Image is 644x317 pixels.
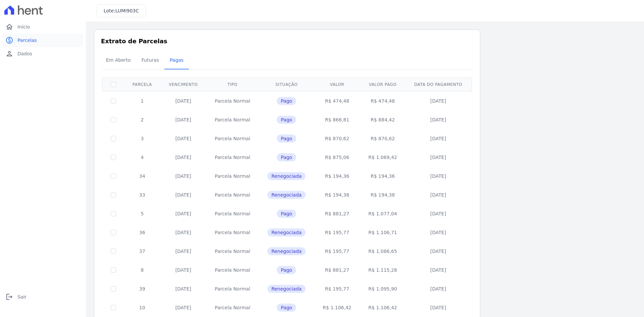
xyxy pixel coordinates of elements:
span: Início [17,23,30,30]
th: Tipo [206,77,259,91]
td: [DATE] [406,186,471,204]
td: Parcela Normal [206,186,259,204]
td: Parcela Normal [206,91,259,110]
td: R$ 881,27 [314,204,360,223]
td: R$ 474,48 [314,91,360,110]
h3: Lote: [104,7,139,14]
td: [DATE] [160,204,206,223]
td: R$ 474,48 [360,91,406,110]
a: logoutSair [3,290,83,304]
td: Parcela Normal [206,110,259,129]
th: Vencimento [160,77,206,91]
th: Valor pago [360,77,406,91]
span: Futuras [138,53,163,67]
td: 8 [124,261,160,279]
input: Só é possível selecionar pagamentos em aberto [111,286,116,292]
td: 33 [124,186,160,204]
td: R$ 875,06 [314,148,360,167]
td: 37 [124,242,160,261]
i: paid [5,36,13,44]
a: Futuras [136,52,164,69]
td: R$ 195,77 [314,223,360,242]
input: Só é possível selecionar pagamentos em aberto [111,155,116,160]
td: [DATE] [406,279,471,298]
td: R$ 194,38 [314,186,360,204]
input: Só é possível selecionar pagamentos em aberto [111,136,116,141]
td: 4 [124,148,160,167]
span: Renegociada [267,191,306,199]
td: [DATE] [160,129,206,148]
td: 36 [124,223,160,242]
h3: Extrato de Parcelas [101,37,473,46]
td: Parcela Normal [206,242,259,261]
input: Só é possível selecionar pagamentos em aberto [111,211,116,216]
span: Renegociada [267,247,306,255]
td: Parcela Normal [206,129,259,148]
td: R$ 195,77 [314,242,360,261]
td: R$ 1.106,71 [360,223,406,242]
td: R$ 870,62 [360,129,406,148]
td: 39 [124,279,160,298]
td: [DATE] [406,129,471,148]
span: Pago [277,266,296,274]
td: [DATE] [406,261,471,279]
td: R$ 194,36 [314,167,360,186]
input: Só é possível selecionar pagamentos em aberto [111,230,116,235]
a: personDados [3,47,83,60]
th: Situação [259,77,314,91]
span: Dados [17,50,32,57]
th: Data do pagamento [406,77,471,91]
input: Só é possível selecionar pagamentos em aberto [111,192,116,198]
th: Valor [314,77,360,91]
span: Pago [277,135,296,143]
td: [DATE] [406,298,471,317]
td: [DATE] [406,204,471,223]
td: [DATE] [160,223,206,242]
i: home [5,23,13,31]
td: [DATE] [160,298,206,317]
i: logout [5,293,13,301]
td: 1 [124,91,160,110]
td: R$ 194,36 [360,167,406,186]
input: Só é possível selecionar pagamentos em aberto [111,117,116,122]
span: LUMI903C [115,8,139,13]
td: [DATE] [406,110,471,129]
td: [DATE] [160,91,206,110]
td: R$ 195,77 [314,279,360,298]
td: R$ 884,42 [360,110,406,129]
input: Só é possível selecionar pagamentos em aberto [111,305,116,310]
td: R$ 194,38 [360,186,406,204]
a: Em Aberto [101,52,136,69]
th: Parcela [124,77,160,91]
td: [DATE] [160,261,206,279]
td: 10 [124,298,160,317]
td: 34 [124,167,160,186]
td: R$ 1.086,65 [360,242,406,261]
td: R$ 881,27 [314,261,360,279]
td: Parcela Normal [206,167,259,186]
td: [DATE] [406,242,471,261]
input: Só é possível selecionar pagamentos em aberto [111,98,116,104]
i: person [5,50,13,58]
input: Só é possível selecionar pagamentos em aberto [111,249,116,254]
a: homeInício [3,20,83,34]
td: R$ 866,81 [314,110,360,129]
input: Só é possível selecionar pagamentos em aberto [111,267,116,273]
td: [DATE] [160,242,206,261]
td: R$ 1.069,42 [360,148,406,167]
span: Pago [277,304,296,312]
span: Sair [17,294,26,300]
a: paidParcelas [3,34,83,47]
span: Pago [277,97,296,105]
span: Parcelas [17,37,37,44]
a: Pagas [164,52,189,69]
td: R$ 1.095,90 [360,279,406,298]
td: [DATE] [406,167,471,186]
td: Parcela Normal [206,261,259,279]
span: Pago [277,153,296,161]
span: Pago [277,116,296,124]
td: [DATE] [406,223,471,242]
td: [DATE] [160,148,206,167]
td: R$ 1.106,42 [360,298,406,317]
span: Pagas [166,53,187,67]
